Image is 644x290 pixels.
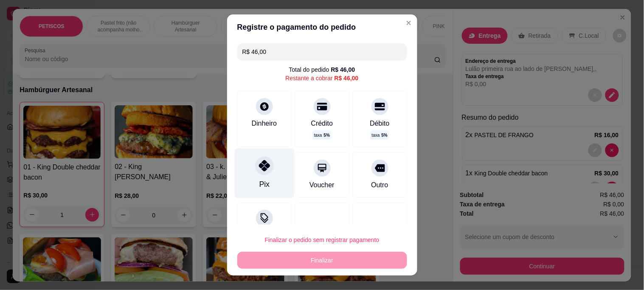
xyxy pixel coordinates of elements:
[237,231,407,248] button: Finalizar o pedido sem registrar pagamento
[382,132,388,138] span: 5 %
[242,43,402,60] input: Ex.: hambúrguer de cordeiro
[370,118,389,129] div: Débito
[252,118,277,129] div: Dinheiro
[324,132,330,138] span: 5 %
[289,65,355,74] div: Total do pedido
[331,65,355,74] div: R$ 46,00
[371,180,388,190] div: Outro
[314,132,330,138] p: taxa
[285,74,358,82] div: Restante a cobrar
[402,16,416,30] button: Close
[335,74,359,82] div: R$ 46,00
[309,180,335,190] div: Voucher
[311,118,333,129] div: Crédito
[227,14,417,40] header: Registre o pagamento do pedido
[372,132,388,138] p: taxa
[259,179,269,190] div: Pix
